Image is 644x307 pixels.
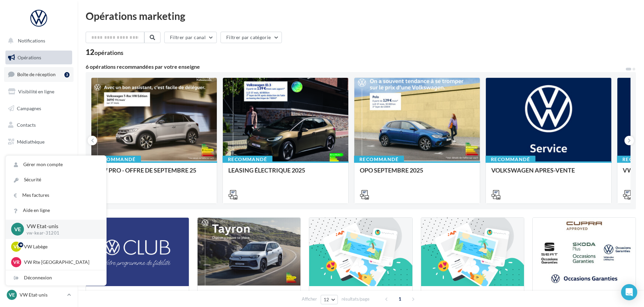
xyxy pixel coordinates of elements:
[4,135,74,149] a: Médiathèque
[17,122,36,128] span: Contacts
[20,291,64,298] p: VW Etat-unis
[223,156,272,163] div: Recommandé
[4,34,71,48] button: Notifications
[321,295,338,304] button: 12
[18,89,54,94] span: Visibilité en ligne
[6,172,106,187] a: Sécurité
[4,85,74,99] a: Visibilité en ligne
[4,67,74,82] a: Boîte de réception3
[342,296,370,302] span: résultats/page
[302,296,317,302] span: Afficher
[86,49,123,56] div: 12
[94,50,123,56] div: opérations
[24,243,98,250] p: VW Labège
[621,284,637,300] div: Open Intercom Messenger
[6,188,106,203] a: Mes factures
[64,72,69,78] div: 3
[14,225,21,233] span: VE
[17,139,45,145] span: Médiathèque
[221,32,282,43] button: Filtrer par catégorie
[27,222,95,230] p: VW Etat-unis
[9,291,15,298] span: VE
[486,156,535,163] div: Recommandé
[6,203,106,218] a: Aide en ligne
[5,288,72,301] a: VE VW Etat-unis
[6,270,106,285] div: Déconnexion
[86,64,625,69] div: 6 opérations recommandées par votre enseigne
[4,191,74,211] a: Campagnes DataOnDemand
[91,156,141,163] div: Recommandé
[13,259,20,266] span: VR
[354,156,404,163] div: Recommandé
[4,51,74,65] a: Opérations
[491,167,606,180] div: VOLKSWAGEN APRES-VENTE
[86,11,636,21] div: Opérations marketing
[228,167,343,180] div: LEASING ÉLECTRIQUE 2025
[18,55,41,60] span: Opérations
[4,118,74,132] a: Contacts
[324,297,329,302] span: 12
[6,157,106,172] a: Gérer mon compte
[17,71,56,77] span: Boîte de réception
[27,230,95,236] p: vw-kear-31201
[4,152,74,166] a: Calendrier
[360,167,474,180] div: OPO SEPTEMBRE 2025
[4,168,74,188] a: PLV et print personnalisable
[18,38,45,43] span: Notifications
[13,243,19,250] span: VL
[24,259,98,266] p: VW Rte [GEOGRAPHIC_DATA]
[394,294,405,304] span: 1
[4,101,74,116] a: Campagnes
[164,32,217,43] button: Filtrer par canal
[97,167,211,180] div: VW PRO - OFFRE DE SEPTEMBRE 25
[17,105,41,111] span: Campagnes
